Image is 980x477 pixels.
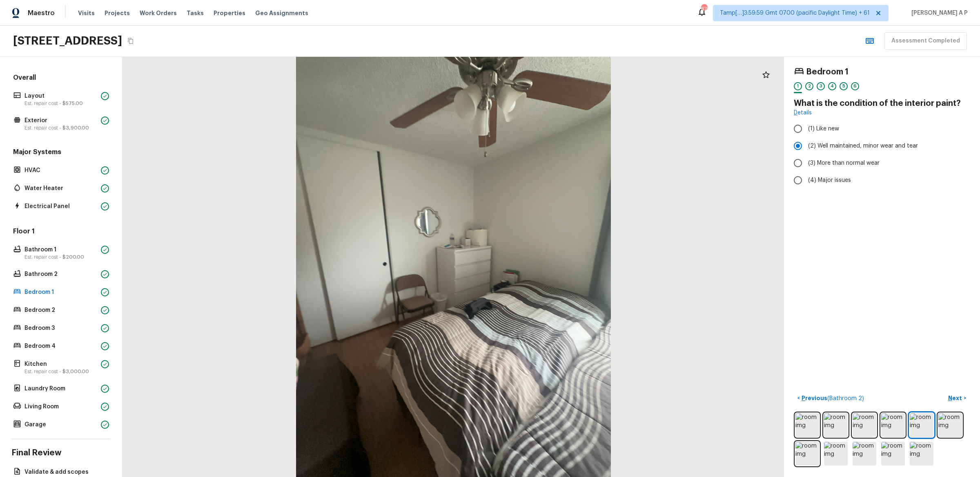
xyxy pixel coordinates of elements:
[720,9,870,17] span: Tamp[…]3:59:59 Gmt 0700 (pacific Daylight Time) + 61
[24,288,98,296] p: Bedroom 1
[805,82,813,90] div: 2
[808,176,851,184] span: (4) Major issues
[808,125,839,133] span: (1) Like new
[840,82,848,90] div: 5
[24,324,98,332] p: Bedroom 3
[24,306,98,314] p: Bedroom 2
[24,202,98,211] p: Electrical Panel
[11,227,111,237] h5: Floor 1
[28,9,55,17] span: Maestro
[794,109,812,117] a: Details
[24,254,98,260] p: Est. repair cost -
[908,9,968,17] span: [PERSON_NAME] A P
[140,9,177,17] span: Work Orders
[851,82,859,90] div: 6
[824,442,848,466] img: room img
[13,34,122,48] h2: [STREET_ADDRESS]
[11,448,111,458] h4: Final Review
[938,413,962,437] img: room img
[11,148,111,158] h5: Major Systems
[24,421,98,429] p: Garage
[817,82,825,90] div: 3
[62,125,89,130] span: $3,900.00
[794,82,802,90] div: 1
[853,442,876,466] img: room img
[827,396,864,401] span: ( Bathroom 2 )
[701,5,707,13] div: 679
[808,159,880,167] span: (3) More than normal wear
[187,10,204,16] span: Tasks
[24,368,98,375] p: Est. repair cost -
[24,184,98,193] p: Water Heater
[24,92,98,100] p: Layout
[78,9,95,17] span: Visits
[794,98,970,109] h4: What is the condition of the interior paint?
[24,342,98,350] p: Bedroom 4
[125,36,136,46] button: Copy Address
[62,101,83,106] span: $575.00
[24,403,98,411] p: Living Room
[794,392,867,405] button: <Previous(Bathroom 2)
[24,270,98,278] p: Bathroom 2
[828,82,836,90] div: 4
[795,413,819,437] img: room img
[24,166,98,175] p: HVAC
[24,246,98,254] p: Bathroom 1
[910,442,933,466] img: room img
[881,413,905,437] img: room img
[24,125,98,131] p: Est. repair cost -
[944,392,970,405] button: Next>
[62,369,89,374] span: $3,000.00
[24,100,98,107] p: Est. repair cost -
[881,442,905,466] img: room img
[24,116,98,125] p: Exterior
[62,255,84,260] span: $200.00
[214,9,245,17] span: Properties
[948,394,964,402] p: Next
[255,9,308,17] span: Geo Assignments
[910,413,933,437] img: room img
[105,9,130,17] span: Projects
[11,73,111,84] h5: Overall
[24,385,98,393] p: Laundry Room
[824,413,848,437] img: room img
[795,442,819,466] img: room img
[808,142,918,150] span: (2) Well maintained, minor wear and tear
[24,468,106,476] p: Validate & add scopes
[806,67,849,77] h4: Bedroom 1
[24,360,98,368] p: Kitchen
[800,394,864,403] p: Previous
[853,413,876,437] img: room img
